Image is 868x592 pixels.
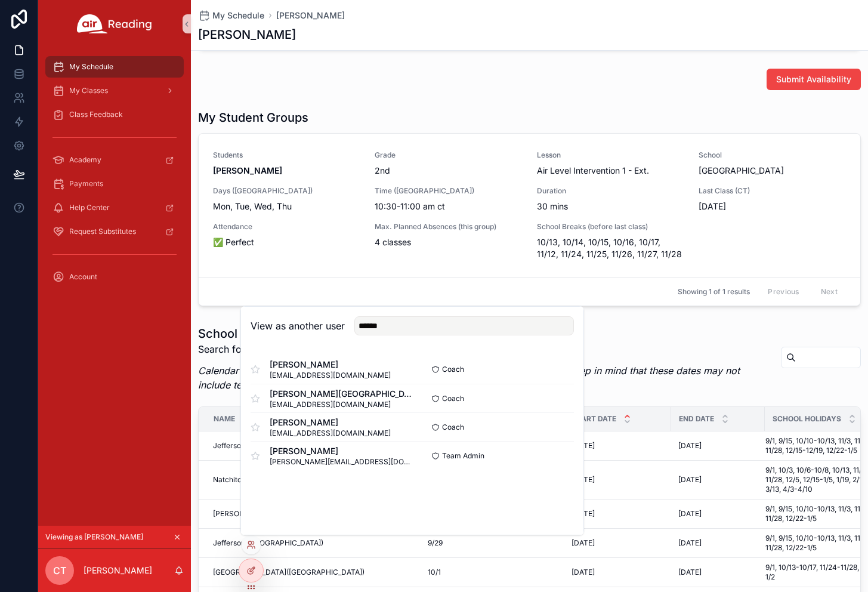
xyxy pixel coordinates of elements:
[45,221,184,242] a: Request Substitutes
[84,565,152,576] p: [PERSON_NAME]
[251,319,345,333] h2: View as another user
[442,365,464,374] span: Coach
[213,165,282,175] strong: [PERSON_NAME]
[69,179,103,189] span: Payments
[767,69,861,90] button: Submit Availability
[270,359,391,371] span: [PERSON_NAME]
[45,173,184,195] a: Payments
[198,26,296,43] h1: [PERSON_NAME]
[776,73,851,85] span: Submit Availability
[45,197,184,218] a: Help Center
[212,10,264,21] span: My Schedule
[678,441,702,451] span: [DATE]
[678,538,702,548] span: [DATE]
[214,414,235,424] span: Name
[375,201,522,212] span: 10:30-11:00 am ct
[198,325,771,342] h1: School Calendar
[537,150,684,160] span: Lesson
[375,222,522,232] span: Max. Planned Absences (this group)
[375,150,522,160] span: Grade
[537,186,684,196] span: Duration
[699,186,846,196] span: Last Class (CT)
[270,400,412,409] span: [EMAIL_ADDRESS][DOMAIN_NAME]
[375,186,522,196] span: Time ([GEOGRAPHIC_DATA])
[678,475,702,485] span: [DATE]
[679,414,714,424] span: End Date
[53,563,66,578] span: CT
[678,509,702,519] span: [DATE]
[213,538,323,548] span: Jefferson([GEOGRAPHIC_DATA])
[270,417,391,428] span: [PERSON_NAME]
[198,109,308,126] h1: My Student Groups
[198,10,264,21] a: My Schedule
[276,10,345,21] a: [PERSON_NAME]
[270,371,391,380] span: [EMAIL_ADDRESS][DOMAIN_NAME]
[77,14,152,33] img: App logo
[537,236,684,260] span: 10/13, 10/14, 10/15, 10/16, 10/17, 11/12, 11/24, 11/25, 11/26, 11/27, 11/28
[442,423,464,432] span: Coach
[572,414,616,424] span: Start Date
[375,165,522,177] span: 2nd
[213,509,333,519] span: [PERSON_NAME]([PERSON_NAME])
[699,201,846,212] span: [DATE]
[213,201,360,212] span: Mon, Tue, Wed, Thu
[375,236,522,248] span: 4 classes
[428,538,443,548] span: 9/29
[45,56,184,78] a: My Schedule
[69,155,101,165] span: Academy
[270,445,412,457] span: [PERSON_NAME]
[69,86,108,95] span: My Classes
[38,48,191,303] div: scrollable content
[45,80,184,101] a: My Classes
[699,150,846,160] span: School
[213,475,394,485] span: Natchitoches([PERSON_NAME][GEOGRAPHIC_DATA])
[213,441,308,451] span: Jefferson([PERSON_NAME])
[69,62,113,72] span: My Schedule
[213,236,360,248] span: ✅ Perfect
[45,104,184,125] a: Class Feedback
[69,203,110,212] span: Help Center
[572,538,595,548] span: [DATE]
[270,457,412,467] span: [PERSON_NAME][EMAIL_ADDRESS][DOMAIN_NAME]
[198,342,771,356] p: Search for any school by name
[45,266,184,288] a: Account
[678,287,750,297] span: Showing 1 of 1 results
[213,568,365,577] span: [GEOGRAPHIC_DATA]([GEOGRAPHIC_DATA])
[537,165,684,177] span: Air Level Intervention 1 - Ext.
[69,272,97,282] span: Account
[537,201,684,212] span: 30 mins
[270,388,412,400] span: [PERSON_NAME][GEOGRAPHIC_DATA]
[45,149,184,171] a: Academy
[442,451,484,461] span: Team Admin
[678,568,702,577] span: [DATE]
[69,110,123,119] span: Class Feedback
[572,568,595,577] span: [DATE]
[537,222,684,232] span: School Breaks (before last class)
[198,365,740,391] em: Calendar Disclaimer: We do our best to plan around school schedules, but please keep in mind that...
[699,165,846,177] span: [GEOGRAPHIC_DATA]
[213,186,360,196] span: Days ([GEOGRAPHIC_DATA])
[213,150,360,160] span: Students
[773,414,841,424] span: School Holidays
[442,394,464,403] span: Coach
[69,227,136,236] span: Request Substitutes
[428,568,441,577] span: 10/1
[45,532,143,542] span: Viewing as [PERSON_NAME]
[270,428,391,438] span: [EMAIL_ADDRESS][DOMAIN_NAME]
[213,222,360,232] span: Attendance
